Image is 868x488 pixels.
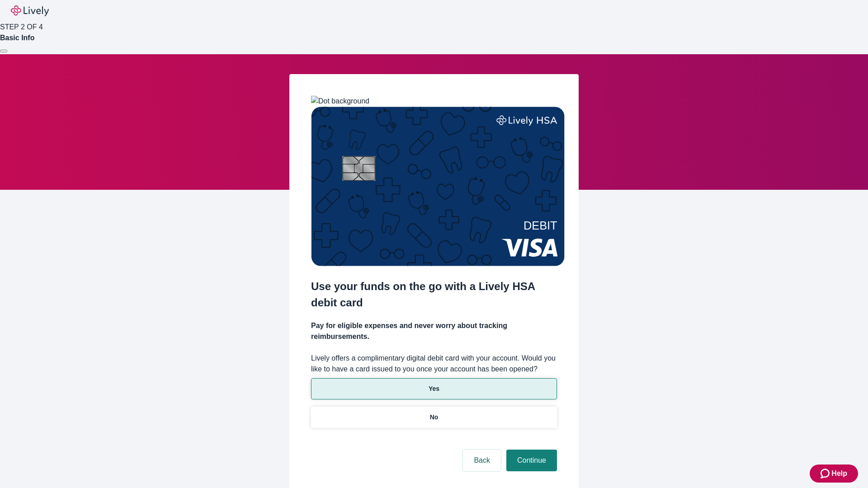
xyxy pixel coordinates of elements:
[311,96,369,107] img: Dot background
[311,378,557,399] button: Yes
[311,407,557,428] button: No
[311,320,557,342] h4: Pay for eligible expenses and never worry about tracking reimbursements.
[831,468,847,479] span: Help
[463,450,501,471] button: Back
[311,353,557,375] label: Lively offers a complimentary digital debit card with your account. Would you like to have a card...
[810,465,858,483] button: Zendesk support iconHelp
[11,5,49,16] img: Lively
[311,107,565,266] img: Debit card
[429,384,439,394] p: Yes
[506,450,557,471] button: Continue
[311,278,557,311] h2: Use your funds on the go with a Lively HSA debit card
[821,468,831,479] svg: Zendesk support icon
[430,413,439,422] p: No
